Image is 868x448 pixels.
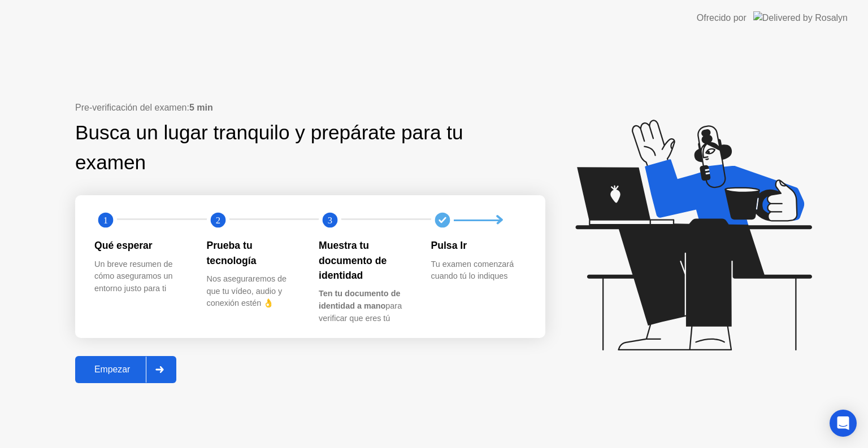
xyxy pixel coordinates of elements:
[319,238,413,283] div: Muestra tu documento de identidad
[431,238,526,253] div: Pulsa Ir
[103,215,108,226] text: 1
[830,410,857,437] div: Open Intercom Messenger
[207,238,301,268] div: Prueba tu tecnología
[319,289,400,310] b: Ten tu documento de identidad a mano
[189,103,213,112] b: 5 min
[75,356,176,383] button: Empezar
[79,364,146,375] div: Empezar
[94,238,189,253] div: Qué esperar
[94,258,189,295] div: Un breve resumen de cómo aseguramos un entorno justo para ti
[207,273,301,310] div: Nos aseguraremos de que tu vídeo, audio y conexión estén 👌
[319,288,413,324] div: para verificar que eres tú
[697,11,747,25] div: Ofrecido por
[75,118,474,178] div: Busca un lugar tranquilo y prepárate para tu examen
[75,101,545,115] div: Pre-verificación del examen:
[215,215,220,226] text: 2
[753,11,848,24] img: Delivered by Rosalyn
[431,258,526,283] div: Tu examen comenzará cuando tú lo indiques
[328,215,332,226] text: 3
